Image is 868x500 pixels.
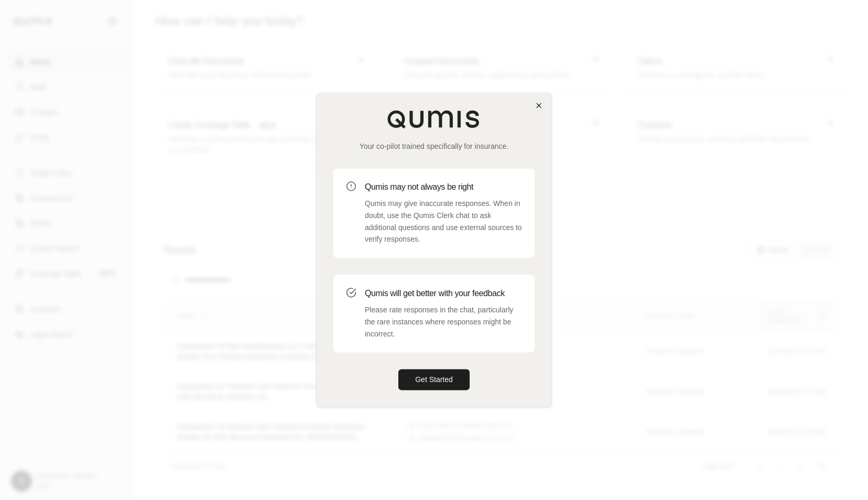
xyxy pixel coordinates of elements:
[365,304,522,340] p: Please rate responses in the chat, particularly the rare instances where responses might be incor...
[387,110,481,128] img: Qumis Logo
[365,198,522,245] p: Qumis may give inaccurate responses. When in doubt, use the Qumis Clerk chat to ask additional qu...
[365,181,522,193] h3: Qumis may not always be right
[365,287,522,300] h3: Qumis will get better with your feedback
[398,369,470,390] button: Get Started
[333,141,535,151] p: Your co-pilot trained specifically for insurance.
